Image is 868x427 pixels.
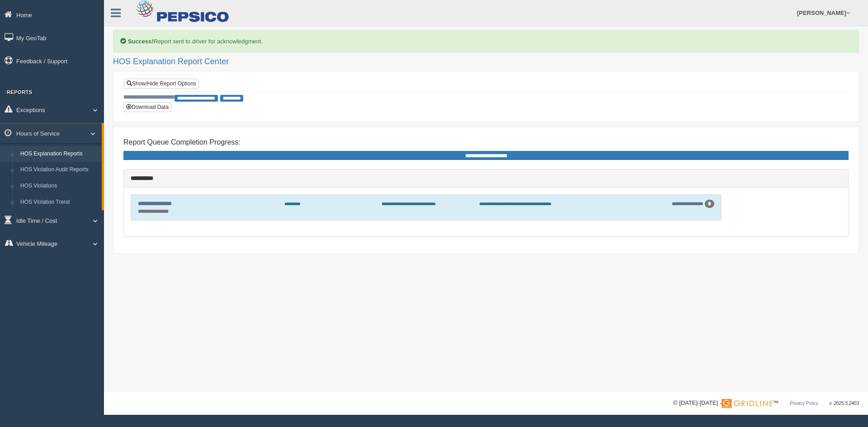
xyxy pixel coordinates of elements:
img: Gridline [722,399,773,408]
span: v. 2025.5.2403 [830,401,859,406]
a: HOS Violations [16,178,102,194]
button: Download Data [123,102,171,112]
h4: Report Queue Completion Progress: [123,138,849,146]
a: HOS Violation Audit Reports [16,162,102,178]
a: Show/Hide Report Options [124,79,199,89]
h2: HOS Explanation Report Center [113,57,859,66]
div: © [DATE]-[DATE] - ™ [673,399,859,408]
b: Success! [128,38,154,45]
a: Privacy Policy [790,401,818,406]
a: HOS Violation Trend [16,194,102,211]
div: Report sent to driver for acknowledgment. [113,30,859,53]
a: HOS Explanation Reports [16,146,102,162]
